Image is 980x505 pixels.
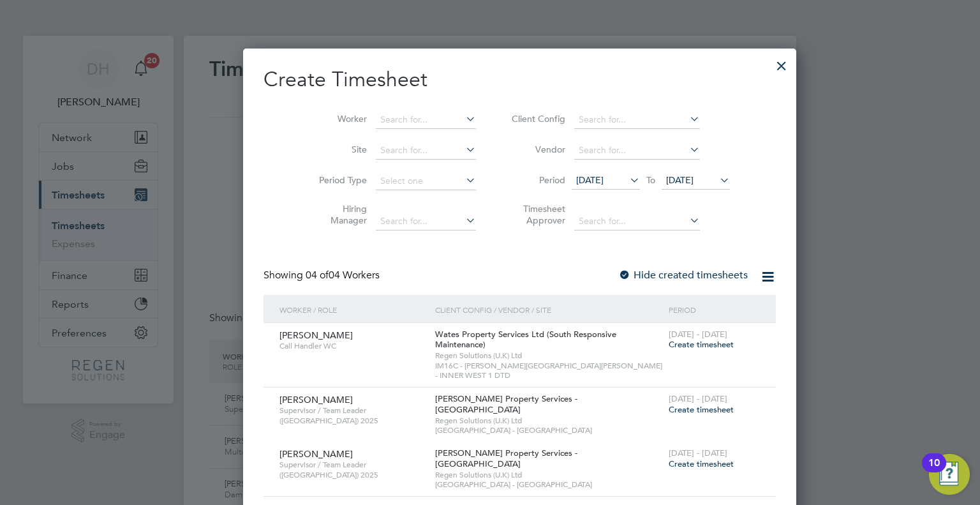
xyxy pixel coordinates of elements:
span: 04 of [306,269,329,282]
button: Open Resource Center, 10 new notifications [929,454,970,495]
span: [PERSON_NAME] Property Services - [GEOGRAPHIC_DATA] [435,393,577,415]
label: Hiring Manager [309,203,367,226]
input: Search for... [574,111,700,129]
span: [DATE] - [DATE] [669,448,727,458]
input: Select one [376,172,476,190]
span: Create timesheet [669,339,734,350]
input: Search for... [376,213,476,230]
span: [DATE] [576,174,604,186]
span: IM16C - [PERSON_NAME][GEOGRAPHIC_DATA][PERSON_NAME] - INNER WEST 1 DTD [435,361,662,381]
span: Supervisor / Team Leader ([GEOGRAPHIC_DATA]) 2025 [279,405,426,425]
input: Search for... [376,142,476,160]
span: 04 Workers [306,269,380,282]
span: [DATE] [666,174,694,186]
label: Period Type [309,174,367,186]
span: Regen Solutions (U.K) Ltd [435,470,662,480]
label: Worker [309,113,367,124]
label: Client Config [508,113,565,124]
span: To [642,172,659,188]
span: [PERSON_NAME] [279,448,353,460]
span: Create timesheet [669,404,734,415]
div: Worker / Role [276,295,432,324]
h2: Create Timesheet [264,66,776,93]
input: Search for... [574,142,700,160]
span: Call Handler WC [279,341,426,351]
label: Timesheet Approver [508,203,565,226]
input: Search for... [574,213,700,230]
label: Hide created timesheets [618,269,748,282]
span: [GEOGRAPHIC_DATA] - [GEOGRAPHIC_DATA] [435,479,662,490]
span: Supervisor / Team Leader ([GEOGRAPHIC_DATA]) 2025 [279,460,426,479]
input: Search for... [376,111,476,129]
label: Vendor [508,144,565,155]
div: Client Config / Vendor / Site [432,295,665,324]
div: Period [665,295,763,324]
span: [GEOGRAPHIC_DATA] - [GEOGRAPHIC_DATA] [435,425,662,435]
span: Wates Property Services Ltd (South Responsive Maintenance) [435,329,616,350]
span: [PERSON_NAME] [279,394,353,405]
span: [PERSON_NAME] [279,329,353,341]
div: Showing [264,269,382,282]
span: Create timesheet [669,458,734,469]
label: Site [309,144,367,155]
span: [PERSON_NAME] Property Services - [GEOGRAPHIC_DATA] [435,448,577,469]
span: [DATE] - [DATE] [669,329,727,340]
div: 10 [928,463,940,479]
label: Period [508,174,565,186]
span: [DATE] - [DATE] [669,393,727,404]
span: Regen Solutions (U.K) Ltd [435,350,662,361]
span: Regen Solutions (U.K) Ltd [435,416,662,426]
